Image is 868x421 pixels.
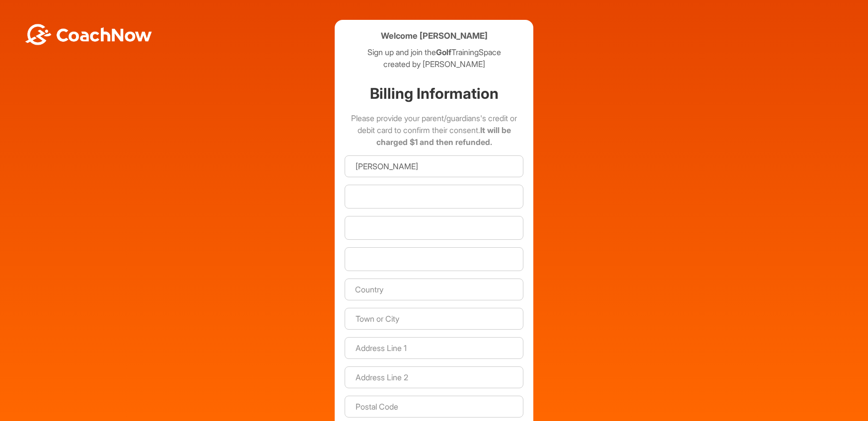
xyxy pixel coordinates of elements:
input: Town or City [345,308,523,330]
strong: Golf [436,47,451,57]
iframe: Intercom live chat [834,387,858,411]
iframe: Secure expiration date input frame [356,223,512,232]
p: created by [PERSON_NAME] [345,58,523,70]
h4: Welcome [PERSON_NAME] [381,30,488,42]
strong: It will be charged $1 and then refunded. [376,125,511,147]
p: Sign up and join the TrainingSpace [345,46,523,58]
input: Postal Code [345,396,523,418]
iframe: Secure card number input frame [356,192,512,201]
h1: Billing Information [345,77,523,112]
p: Please provide your parent/guardians's credit or debit card to confirm their consent. [345,112,523,155]
img: BwLJSsUCoWCh5upNqxVrqldRgqLPVwmV24tXu5FoVAoFEpwwqQ3VIfuoInZCoVCoTD4vwADAC3ZFMkVEQFDAAAAAElFTkSuQmCC [24,24,153,45]
input: Address Line 2 [345,366,523,388]
input: Name on Card [345,155,523,177]
input: Country [345,279,523,300]
iframe: Secure CVC input frame [356,254,512,264]
input: Address Line 1 [345,337,523,359]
